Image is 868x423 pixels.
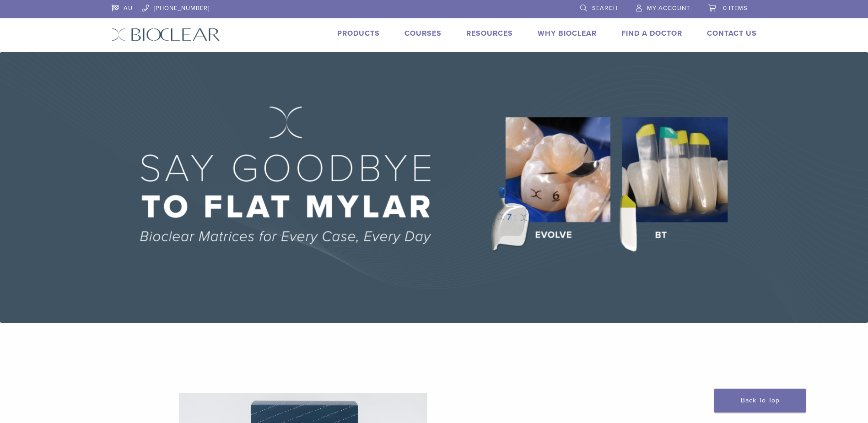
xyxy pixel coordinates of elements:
[112,28,220,41] img: Bioclear
[404,29,442,38] a: Courses
[592,5,618,12] span: Search
[647,5,690,12] span: My Account
[723,5,748,12] span: 0 items
[714,389,806,412] a: Back To Top
[466,29,513,38] a: Resources
[621,29,682,38] a: Find A Doctor
[707,29,757,38] a: Contact Us
[538,29,597,38] a: Why Bioclear
[337,29,380,38] a: Products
